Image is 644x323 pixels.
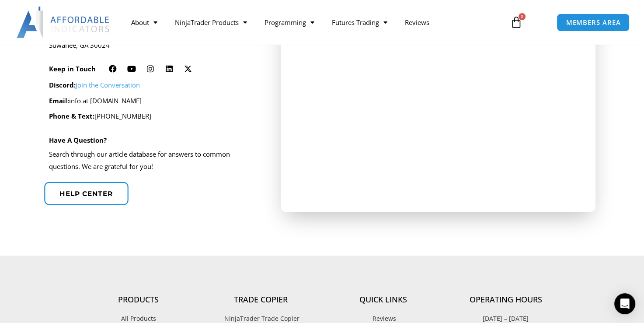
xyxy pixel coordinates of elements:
[497,10,536,35] a: 0
[519,13,526,20] span: 0
[294,7,582,191] iframe: Affordable Indicators, Inc.
[256,12,323,32] a: Programming
[49,112,94,120] strong: Phone & Text:
[322,295,445,305] h4: Quick Links
[49,96,69,105] strong: Email:
[445,295,567,305] h4: Operating Hours
[49,95,258,107] p: info at [DOMAIN_NAME]
[200,295,322,305] h4: Trade Copier
[49,110,258,123] p: [PHONE_NUMBER]
[59,190,113,197] span: Help center
[49,65,96,73] h6: Keep in Touch
[49,81,76,89] strong: Discord:
[396,12,438,32] a: Reviews
[49,148,258,173] p: Search through our article database for answers to common questions. We are grateful for you!
[122,12,502,32] nav: Menu
[76,81,140,89] a: Join the Conversation
[44,182,129,205] a: Help center
[49,136,107,144] h4: Have A Question?
[566,19,620,26] span: MEMBERS AREA
[614,293,635,314] div: Open Intercom Messenger
[77,295,200,305] h4: Products
[557,14,630,32] a: MEMBERS AREA
[323,12,396,32] a: Futures Trading
[122,12,166,32] a: About
[166,12,256,32] a: NinjaTrader Products
[17,7,111,38] img: LogoAI | Affordable Indicators – NinjaTrader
